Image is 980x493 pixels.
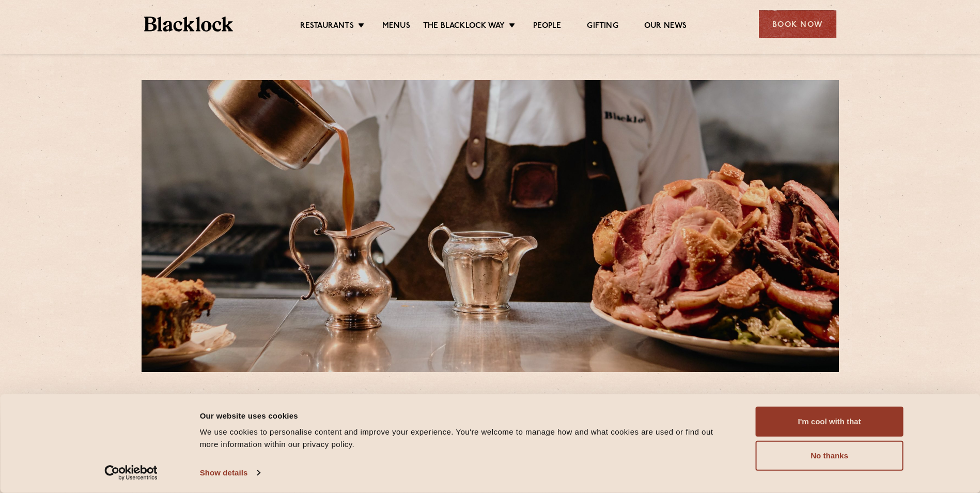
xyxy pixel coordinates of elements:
[200,465,260,481] a: Show details
[144,17,234,32] img: BL_Textured_Logo-footer-cropped.svg
[587,21,618,33] a: Gifting
[423,21,505,33] a: The Blacklock Way
[756,407,904,437] button: I'm cool with that
[644,21,687,33] a: Our News
[756,441,904,471] button: No thanks
[200,426,733,451] div: We use cookies to personalise content and improve your experience. You're welcome to manage how a...
[200,409,733,422] div: Our website uses cookies
[300,21,354,33] a: Restaurants
[533,21,561,33] a: People
[759,10,836,38] div: Book Now
[382,21,410,33] a: Menus
[86,465,176,481] a: Usercentrics Cookiebot - opens in a new window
